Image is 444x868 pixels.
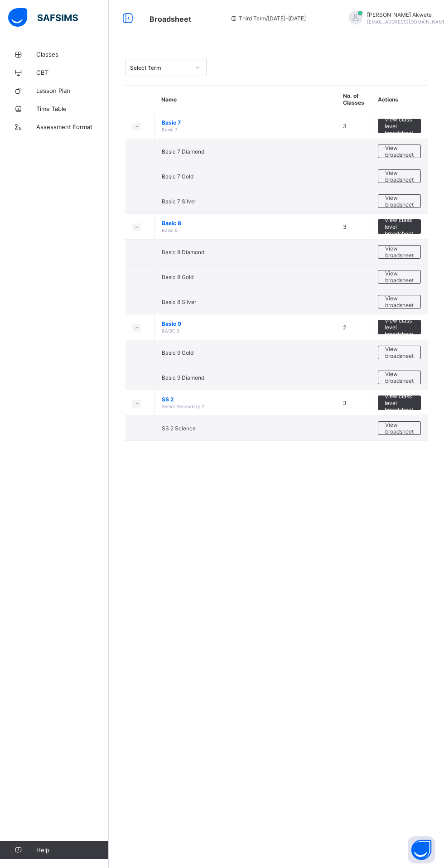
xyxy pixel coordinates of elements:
span: Basic 8 Gold [162,274,193,280]
th: No. of Classes [336,86,371,113]
span: session/term information [230,15,306,22]
span: Senior Secondary 2 [162,404,204,409]
span: Classes [36,51,109,58]
span: Basic 7 Gold [162,173,193,180]
span: CBT [36,69,109,76]
span: View class level broadsheet [385,116,414,136]
span: View broadsheet [385,145,414,158]
span: Time Table [36,105,109,112]
a: View class level broadsheet [378,320,421,327]
span: 3 [343,400,347,406]
span: View broadsheet [385,270,414,284]
span: View broadsheet [385,295,414,309]
th: Name [154,86,336,113]
span: 3 [343,123,347,130]
span: View broadsheet [385,194,414,208]
a: View broadsheet [378,145,421,151]
span: Basic 8 [162,220,329,227]
span: Basic 8 Diamond [162,249,204,256]
span: Basic 8 [162,227,178,233]
button: Open asap [408,836,435,863]
span: Basic 7 Diamond [162,148,204,155]
a: View class level broadsheet [378,395,421,402]
span: SS 2 Science [162,425,196,432]
span: BASIC 9 [162,328,179,333]
span: 3 [343,223,347,230]
th: Actions [371,86,428,113]
span: Lesson Plan [36,87,109,94]
span: View class level broadsheet [385,317,414,338]
span: Basic 9 Gold [162,349,193,356]
span: SS 2 [162,396,329,403]
div: Select Term [130,64,190,71]
span: 2 [343,324,346,331]
span: Assessment Format [36,123,109,130]
img: safsims [8,8,78,27]
span: View broadsheet [385,346,414,359]
a: View broadsheet [378,194,421,201]
span: View broadsheet [385,371,414,384]
span: Basic 7 [162,119,329,126]
a: View broadsheet [378,245,421,252]
span: View broadsheet [385,245,414,259]
a: View broadsheet [378,270,421,277]
a: View broadsheet [378,371,421,377]
a: View broadsheet [378,421,421,428]
a: View class level broadsheet [378,219,421,226]
a: View class level broadsheet [378,119,421,125]
span: View class level broadsheet [385,217,414,237]
span: Basic 8 Silver [162,299,196,305]
span: View broadsheet [385,169,414,183]
span: Help [36,846,108,854]
span: View broadsheet [385,421,414,435]
span: View class level broadsheet [385,393,414,413]
a: View broadsheet [378,295,421,302]
a: View broadsheet [378,169,421,176]
span: Broadsheet [150,14,191,24]
span: Basic 7 [162,127,178,132]
span: Basic 9 [162,320,329,327]
a: View broadsheet [378,346,421,352]
span: Basic 9 Diamond [162,374,204,381]
span: Basic 7 Silver [162,198,196,205]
